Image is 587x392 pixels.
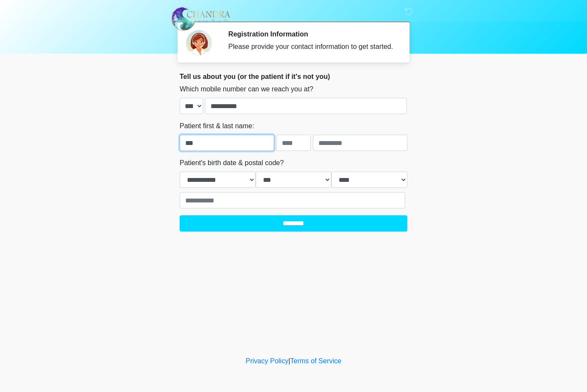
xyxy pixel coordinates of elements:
img: Chandra Aesthetic Beauty Bar Logo [171,6,230,31]
label: Which mobile number can we reach you at? [180,84,313,94]
div: Please provide your contact information to get started. [228,42,394,52]
a: Terms of Service [290,357,341,365]
label: Patient's birth date & postal code? [180,158,284,168]
a: | [288,357,290,365]
img: Agent Avatar [186,30,212,56]
label: Patient first & last name: [180,121,254,131]
a: Privacy Policy [246,357,289,365]
h2: Tell us about you (or the patient if it's not you) [180,72,407,81]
